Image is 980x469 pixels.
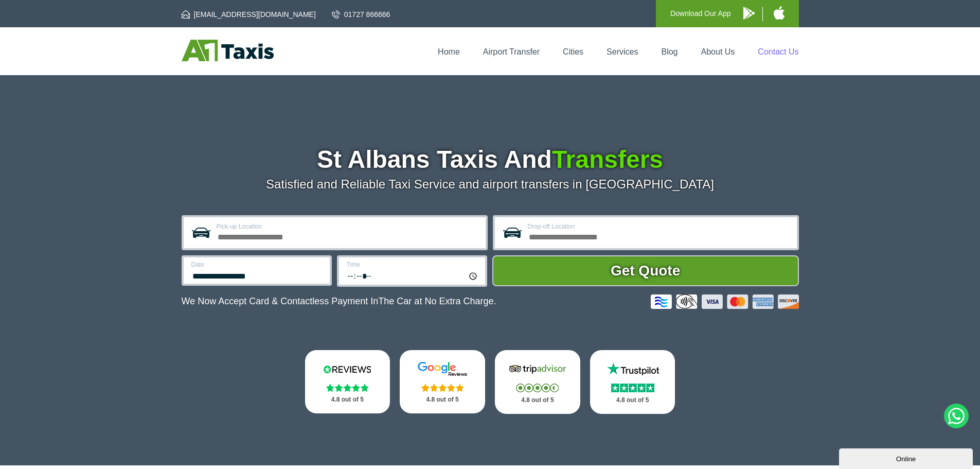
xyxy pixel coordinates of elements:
button: Get Quote [492,255,799,286]
img: A1 Taxis iPhone App [774,6,785,20]
span: The Car at No Extra Charge. [378,296,496,306]
p: 4.8 out of 5 [601,394,664,407]
a: Trustpilot Stars 4.8 out of 5 [590,350,675,414]
label: Pick-up Location [217,223,479,230]
img: Credit And Debit Cards [651,294,799,309]
p: 4.8 out of 5 [316,393,379,406]
label: Time [347,262,479,268]
a: Blog [661,47,678,56]
iframe: chat widget [839,446,975,469]
p: 4.8 out of 5 [506,394,569,407]
p: 4.8 out of 5 [411,393,474,406]
img: Reviews.io [316,361,378,377]
a: Reviews.io Stars 4.8 out of 5 [305,350,390,413]
img: Trustpilot [602,361,664,377]
img: Tripadvisor [507,361,568,377]
h1: St Albans Taxis And [182,147,799,172]
span: Transfers [552,146,663,173]
img: Stars [326,384,369,392]
img: Stars [611,384,654,392]
img: Google [412,361,473,377]
label: Date [191,262,324,268]
a: Tripadvisor Stars 4.8 out of 5 [495,350,580,414]
a: 01727 866666 [332,9,390,20]
img: A1 Taxis St Albans LTD [182,40,274,61]
a: Services [607,47,638,56]
img: Stars [421,384,464,392]
p: Download Our App [670,7,731,20]
a: Contact Us [758,47,798,56]
p: Satisfied and Reliable Taxi Service and airport transfers in [GEOGRAPHIC_DATA] [182,177,799,192]
a: Cities [563,47,583,56]
label: Drop-off Location [528,223,791,230]
p: We Now Accept Card & Contactless Payment In [182,296,496,307]
a: About Us [701,47,735,56]
img: Stars [516,384,559,392]
a: [EMAIL_ADDRESS][DOMAIN_NAME] [182,9,316,20]
a: Airport Transfer [483,47,540,56]
a: Google Stars 4.8 out of 5 [400,350,485,413]
img: A1 Taxis Android App [743,7,755,20]
a: Home [438,47,460,56]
